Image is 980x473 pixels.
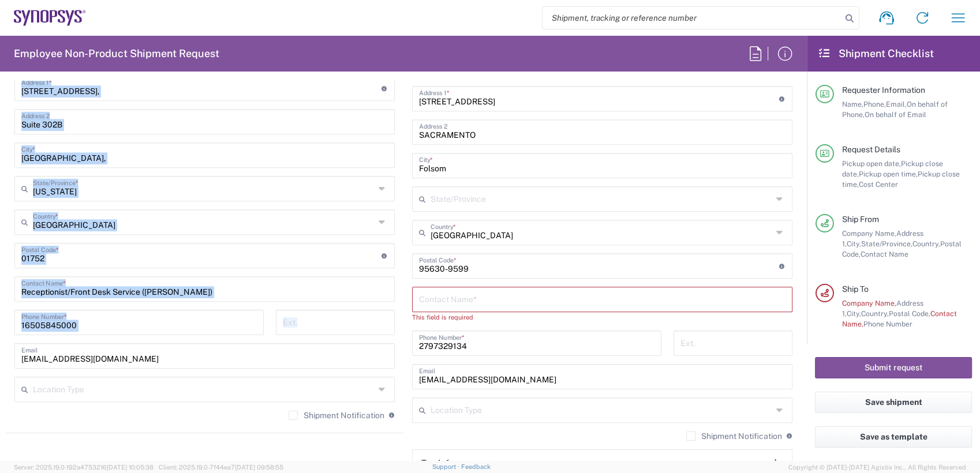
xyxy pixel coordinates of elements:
[543,7,841,29] input: Shipment, tracking or reference number
[235,464,283,471] span: [DATE] 09:58:55
[421,457,454,469] h2: Tax Info
[842,215,879,224] span: Ship From
[159,464,283,471] span: Client: 2025.19.0-7f44ea7
[889,309,930,318] span: Postal Code,
[847,239,861,248] span: City,
[432,463,461,470] a: Support
[861,309,889,318] span: Country,
[859,170,918,178] span: Pickup open time,
[14,464,154,471] span: Server: 2025.19.0-192a4753216
[861,239,912,248] span: State/Province,
[886,100,907,108] span: Email,
[865,110,926,119] span: On behalf of Email
[842,145,900,154] span: Request Details
[842,85,925,95] span: Requester Information
[842,159,901,168] span: Pickup open date,
[842,299,896,307] span: Company Name,
[863,320,912,328] span: Phone Number
[412,312,792,322] div: This field is required
[842,284,869,294] span: Ship To
[461,463,491,470] a: Feedback
[686,431,782,441] label: Shipment Notification
[842,229,896,238] span: Company Name,
[14,47,219,61] h2: Employee Non-Product Shipment Request
[107,464,154,471] span: [DATE] 10:05:38
[861,250,908,258] span: Contact Name
[788,462,966,472] span: Copyright © [DATE]-[DATE] Agistix Inc., All Rights Reserved
[289,411,384,420] label: Shipment Notification
[847,309,861,318] span: City,
[859,180,898,189] span: Cost Center
[912,239,940,248] span: Country,
[863,100,886,108] span: Phone,
[842,100,863,108] span: Name,
[815,392,972,413] button: Save shipment
[815,357,972,378] button: Submit request
[817,47,934,61] h2: Shipment Checklist
[815,426,972,448] button: Save as template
